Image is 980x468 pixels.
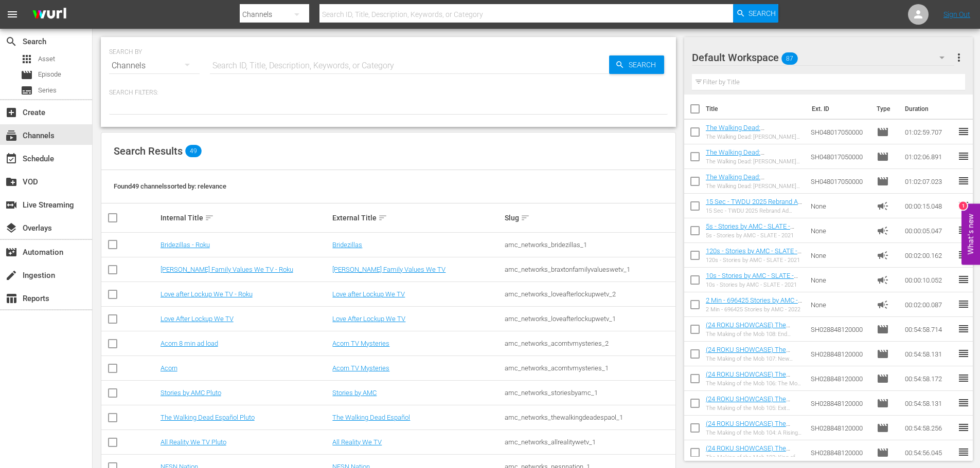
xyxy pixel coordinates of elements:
[706,346,803,384] a: (24 ROKU SHOWCASE) The Making of the Mob 107: New Frontiers ((24 ROKU SHOWCASE) The Making of the...
[161,438,226,446] a: All Reality We TV Pluto
[5,292,17,305] span: Reports
[877,274,889,286] span: Ad
[5,176,17,188] span: VOD
[205,213,214,222] span: sort
[5,199,17,211] span: Live Streaming
[5,35,17,48] span: Search
[953,51,965,64] span: more_vert
[807,169,872,194] td: SH048017050000
[161,340,218,347] a: Acorn 8 min ad load
[161,414,255,421] a: The Walking Dead Español Pluto
[114,145,183,157] span: Search Results
[877,126,889,138] span: Episode
[692,43,954,72] div: Default Workspace
[961,203,980,265] button: Open Feedback Widget
[877,348,889,360] span: Episode
[706,222,794,238] a: 5s - Stories by AMC - SLATE - 2021
[957,372,970,384] span: reorder
[877,422,889,434] span: Episode
[38,69,61,80] span: Episode
[957,397,970,409] span: reorder
[521,213,530,222] span: sort
[877,397,889,409] span: Episode
[706,232,803,239] div: 5s - Stories by AMC - SLATE - 2021
[38,54,55,64] span: Asset
[5,106,17,119] span: Create
[6,8,19,21] span: menu
[161,389,221,397] a: Stories by AMC Pluto
[38,85,57,96] span: Series
[901,120,957,144] td: 01:02:59.707
[161,364,177,372] a: Acorn
[706,420,798,458] a: (24 ROKU SHOWCASE) The Making of the Mob 104: A Rising Threat ((24 ROKU SHOWCASE) The Making of t...
[161,266,293,273] a: [PERSON_NAME] Family Values We TV - Roku
[957,421,970,434] span: reorder
[901,391,957,416] td: 00:54:58.131
[901,194,957,218] td: 00:00:15.048
[706,124,799,139] a: The Walking Dead: [PERSON_NAME] 301: Episode 1
[706,95,806,123] th: Title
[706,296,802,312] a: 2 Min - 696425 Stories by AMC - 2022
[706,429,803,436] div: The Making of the Mob 104: A Rising Threat
[957,175,970,187] span: reorder
[706,355,803,362] div: The Making of the Mob 107: New Frontiers
[21,53,33,65] span: Asset
[901,144,957,169] td: 01:02:06.891
[901,366,957,391] td: 00:54:58.172
[706,405,803,411] div: The Making of the Mob 105: Exit Strategy
[505,241,674,249] div: amc_networks_bridezillas_1
[807,292,872,317] td: None
[706,321,798,360] a: (24 ROKU SHOWCASE) The Making of the Mob 108: End Game ((24 ROKU SHOWCASE) The Making of the Mob ...
[5,129,17,142] span: Channels
[505,290,674,298] div: amc_networks_loveafterlockupwetv_2
[877,224,889,237] span: Ad
[5,269,17,282] span: Ingestion
[332,389,377,397] a: Stories by AMC
[901,292,957,317] td: 00:02:00.087
[877,249,889,261] span: Ad
[957,249,970,261] span: reorder
[807,342,872,366] td: SH028848120000
[332,364,389,372] a: Acorn TV Mysteries
[807,366,872,391] td: SH028848120000
[332,212,502,224] div: External Title
[706,454,803,461] div: The Making of the Mob 103: King of [US_STATE]
[505,266,674,273] div: amc_networks_braxtonfamilyvalueswetv_1
[957,298,970,310] span: reorder
[706,395,801,434] a: (24 ROKU SHOWCASE) The Making of the Mob 105: Exit Strategy ((24 ROKU SHOWCASE) The Making of the...
[706,183,803,190] div: The Walking Dead: [PERSON_NAME] 301: Episode 1
[901,440,957,465] td: 00:54:56.045
[957,323,970,335] span: reorder
[505,364,674,372] div: amc_networks_acorntvmysteries_1
[901,218,957,243] td: 00:00:05.047
[807,218,872,243] td: None
[706,272,798,287] a: 10s - Stories by AMC - SLATE - 2021
[957,224,970,236] span: reorder
[25,3,74,27] img: ans4CAIJ8jUAAAAAAAAAAAAAAAAAAAAAAAAgQb4GAAAAAAAAAAAAAAAAAAAAAAAAJMjXAAAAAAAAAAAAAAAAAAAAAAAAgAT5G...
[807,416,872,440] td: SH028848120000
[957,347,970,360] span: reorder
[706,380,803,387] div: The Making of the Mob 106: The Mob At War
[807,194,872,218] td: None
[807,144,872,169] td: SH048017050000
[21,84,33,97] span: Series
[161,241,210,249] a: Bridezillas - Roku
[332,290,405,298] a: Love after Lockup We TV
[161,315,234,323] a: Love After Lockup We TV
[806,95,871,123] th: Ext. ID
[877,175,889,188] span: movie
[5,222,17,234] span: Overlays
[185,145,202,157] span: 49
[505,414,674,421] div: amc_networks_thewalkingdeadespaol_1
[161,212,330,224] div: Internal Title
[877,298,889,311] span: Ad
[901,342,957,366] td: 00:54:58.131
[706,331,803,338] div: The Making of the Mob 108: End Game
[625,55,664,74] span: Search
[901,268,957,292] td: 00:00:10.052
[706,247,801,263] a: 120s - Stories by AMC - SLATE - 2021
[332,438,382,446] a: All Reality We TV
[21,69,33,81] span: Episode
[807,440,872,465] td: SH028848120000
[505,340,674,347] div: amc_networks_acorntvmysteries_2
